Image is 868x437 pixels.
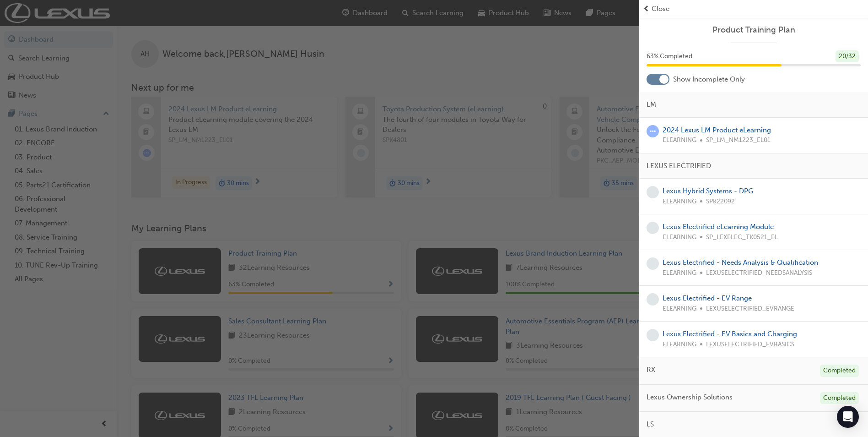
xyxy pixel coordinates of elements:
span: ELEARNING [663,197,696,207]
span: SPK22092 [706,197,735,207]
a: Product Training Plan [647,25,861,35]
span: LM [647,99,656,110]
span: Close [652,4,669,14]
span: ELEARNING [663,232,696,243]
button: prev-iconClose [643,4,864,14]
span: Lexus Ownership Solutions [647,392,733,403]
span: learningRecordVerb_ATTEMPT-icon [647,125,659,137]
div: Completed [820,365,859,377]
span: learningRecordVerb_NONE-icon [647,257,659,270]
span: ELEARNING [663,268,696,279]
span: prev-icon [643,4,650,14]
span: LS [647,419,654,430]
span: LEXUS ELECTRIFIED [647,161,711,171]
span: LEXUSELECTRIFIED_NEEDSANALYSIS [706,268,812,279]
div: 20 / 32 [836,50,859,63]
span: LEXUSELECTRIFIED_EVBASICS [706,339,794,350]
a: Lexus Hybrid Systems - DPG [663,187,753,195]
span: ELEARNING [663,339,696,350]
div: Completed [820,392,859,404]
span: learningRecordVerb_NONE-icon [647,329,659,341]
span: learningRecordVerb_NONE-icon [647,293,659,306]
a: Lexus Electrified eLearning Module [663,223,774,231]
span: SP_LEXELEC_TK0521_EL [706,232,778,243]
span: LEXUSELECTRIFIED_EVRANGE [706,304,794,314]
a: Lexus Electrified - EV Basics and Charging [663,330,797,338]
a: Lexus Electrified - Needs Analysis & Qualification [663,258,818,267]
a: 2024 Lexus LM Product eLearning [663,126,771,134]
span: 63 % Completed [647,51,692,62]
span: learningRecordVerb_NONE-icon [647,186,659,198]
span: ELEARNING [663,135,696,146]
span: ELEARNING [663,304,696,314]
span: SP_LM_NM1223_EL01 [706,135,771,146]
span: learningRecordVerb_NONE-icon [647,222,659,234]
a: Lexus Electrified - EV Range [663,294,752,302]
span: Show Incomplete Only [673,74,745,85]
div: Open Intercom Messenger [837,406,859,428]
span: RX [647,365,655,375]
